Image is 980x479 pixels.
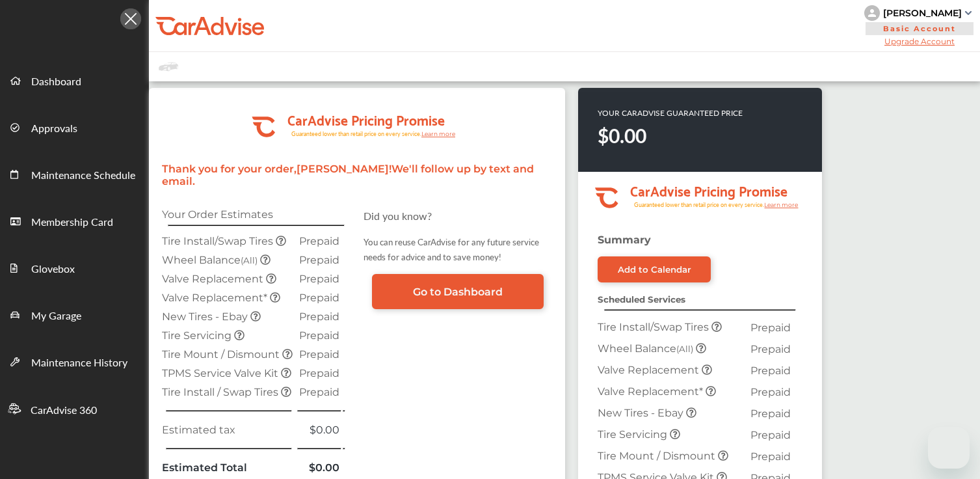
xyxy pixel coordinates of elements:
[162,254,260,266] span: Wheel Balance
[750,364,791,377] span: Prepaid
[299,254,339,266] span: Prepaid
[162,310,250,323] span: New Tires - Ebay
[750,343,791,355] span: Prepaid
[31,74,81,90] span: Dashboard
[598,294,685,305] strong: Scheduled Services
[299,292,339,304] span: Prepaid
[598,364,702,376] span: Valve Replacement
[291,130,421,138] tspan: Guaranteed lower than retail price on every service.
[598,450,718,462] span: Tire Mount / Dismount
[598,256,711,282] a: Add to Calendar
[31,214,113,231] span: Membership Card
[159,458,296,477] td: Estimated Total
[162,163,552,187] p: Thank you for your order, [PERSON_NAME] ! We'll follow up by text and email.
[630,178,788,202] tspan: CarAdvise Pricing Promise
[421,130,456,137] tspan: Learn more
[162,208,351,221] p: Your Order Estimates
[883,7,962,19] div: [PERSON_NAME]
[162,273,266,285] span: Valve Replacement
[159,420,296,439] td: Estimated tax
[31,308,81,325] span: My Garage
[413,286,503,298] span: Go to Dashboard
[965,11,972,15] img: sCxJUJ+qAmfqhQGDUl18vwLg4ZYJ6CxN7XmbOMBAAAAAElFTkSuQmCC
[1,338,148,385] a: Maintenance History
[162,329,234,342] span: Tire Servicing
[1,57,148,103] a: Dashboard
[299,235,339,247] span: Prepaid
[618,264,691,275] div: Add to Calendar
[750,407,791,420] span: Prepaid
[31,355,127,372] span: Maintenance History
[287,107,445,131] tspan: CarAdvise Pricing Promise
[31,167,135,184] span: Maintenance Schedule
[598,107,743,118] p: YOUR CARADVISE GUARANTEED PRICE
[866,22,973,35] span: Basic Account
[864,5,880,21] img: knH8PDtVvWoAbQRylUukY18CTiRevjo20fAtgn5MLBQj4uumYvk2MzTtcAIzfGAtb1XOLVMAvhLuqoNAbL4reqehy0jehNKdM...
[241,255,258,266] small: (All)
[162,367,281,379] span: TPMS Service Valve Kit
[162,348,282,361] span: Tire Mount / Dismount
[120,8,141,29] img: Icon.5fd9dcc7.svg
[750,322,791,334] span: Prepaid
[598,385,706,398] span: Valve Replacement*
[299,367,339,379] span: Prepaid
[162,292,270,304] span: Valve Replacement*
[299,310,339,323] span: Prepaid
[162,386,281,398] span: Tire Install / Swap Tires
[676,344,693,354] small: (All)
[364,236,539,263] small: You can reuse CarAdvise for any future service needs for advice and to save money!
[750,450,791,463] span: Prepaid
[162,235,276,247] span: Tire Install/Swap Tires
[1,103,148,150] a: Approvals
[1,291,148,338] a: My Garage
[928,427,970,469] iframe: Button to launch messaging window
[764,201,799,208] tspan: Learn more
[31,402,97,419] span: CarAdvise 360
[598,321,711,333] span: Tire Install/Swap Tires
[598,234,651,246] strong: Summary
[299,386,339,398] span: Prepaid
[372,274,544,309] a: Go to Dashboard
[159,59,178,75] img: placeholder_car.fcab19be.svg
[1,197,148,244] a: Membership Card
[299,348,339,361] span: Prepaid
[598,342,696,355] span: Wheel Balance
[31,261,75,278] span: Glovebox
[364,208,552,223] p: Did you know?
[296,420,343,439] td: $0.00
[750,386,791,398] span: Prepaid
[634,200,764,209] tspan: Guaranteed lower than retail price on every service.
[31,120,77,137] span: Approvals
[864,36,975,46] span: Upgrade Account
[750,429,791,441] span: Prepaid
[299,329,339,342] span: Prepaid
[1,150,148,197] a: Maintenance Schedule
[1,244,148,291] a: Glovebox
[299,273,339,285] span: Prepaid
[598,407,686,419] span: New Tires - Ebay
[598,122,646,149] strong: $0.00
[598,428,670,441] span: Tire Servicing
[296,458,343,477] td: $0.00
